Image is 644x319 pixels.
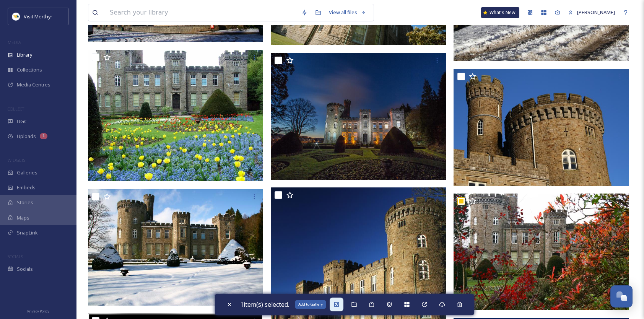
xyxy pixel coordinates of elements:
span: Media Centres [17,81,50,88]
img: download.jpeg [12,13,20,20]
a: Privacy Policy [27,306,49,315]
a: [PERSON_NAME] [564,5,619,20]
img: castle.JPG [454,69,629,186]
span: Library [17,51,32,59]
span: Uploads [17,133,36,140]
button: Open Chat [610,285,633,308]
span: Collections [17,66,42,73]
span: Privacy Policy [27,309,49,314]
img: spring at cyfarthfa.JPG [88,50,263,181]
span: Galleries [17,169,37,176]
a: What's New [481,7,519,18]
span: Stories [17,199,33,206]
span: Maps [17,214,29,221]
div: Add to Gallery [295,300,326,309]
img: castle-5.JPG [88,189,263,306]
span: [PERSON_NAME] [577,9,615,16]
span: Visit Merthyr [24,13,52,20]
a: View all files [325,5,370,20]
div: 1 [40,133,47,139]
span: SnapLink [17,229,38,236]
span: COLLECT [8,106,24,112]
span: Embeds [17,184,36,191]
img: castle-4.JPG [454,193,629,310]
span: WIDGETS [8,157,25,163]
span: MEDIA [8,39,21,45]
span: UGC [17,118,27,125]
span: SOCIALS [8,254,23,259]
span: 1 item(s) selected. [240,300,289,309]
input: Search your library [106,4,298,21]
span: Socials [17,265,33,273]
img: MLAP-1583-0014 smaller size for emailing.jpg [271,53,446,180]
